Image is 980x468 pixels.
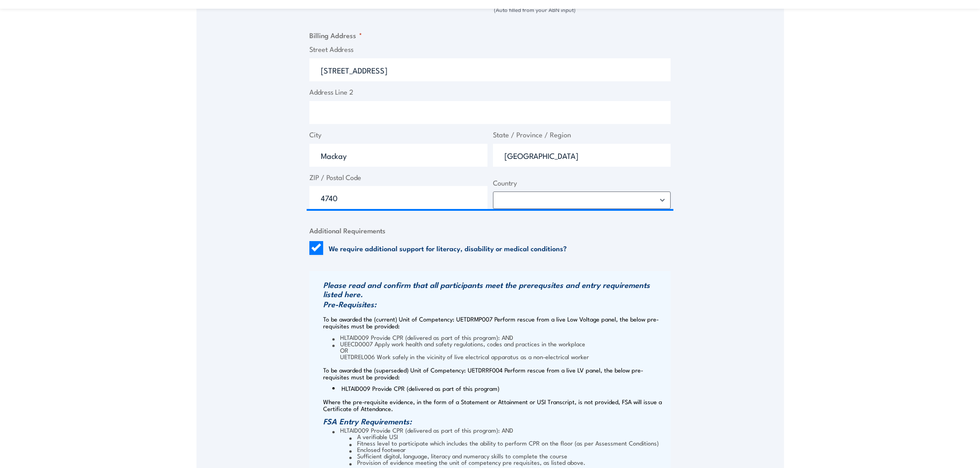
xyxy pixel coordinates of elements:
[323,280,668,299] h3: Please read and confirm that all participants meet the prerequsites and entry requirements listed...
[349,452,668,459] li: Sufficient digital, language, literacy and numeracy skills to complete the course
[349,433,668,440] li: A verifiable USI
[309,172,487,183] label: ZIP / Postal Code
[309,58,671,81] input: Enter a location
[349,440,668,446] li: Fitness level to participate which includes the ability to perform CPR on the floor (as per Asses...
[309,44,671,55] label: Street Address
[349,459,668,465] li: Provision of evidence meeting the unit of competency pre requisites, as listed above.
[493,130,671,140] label: State / Province / Region
[329,243,567,253] label: We require additional support for literacy, disability or medical conditions?
[493,178,671,188] label: Country
[309,87,671,97] label: Address Line 2
[332,385,668,391] li: HLTAID009 Provide CPR (delivered as part of this program)
[323,417,668,426] h3: FSA Entry Requirements:
[323,316,668,329] p: To be awarded the (current) Unit of Competency: UETDRMP007 Perform rescue from a live Low Voltage...
[332,334,668,340] li: HLTAID009 Provide CPR (delivered as part of this program): AND
[323,299,668,309] h3: Pre-Requisites:
[494,6,671,14] div: (Auto filled from your ABN input)
[332,427,668,465] li: HLTAID009 Provide CPR (delivered as part of this program): AND
[309,225,386,236] legend: Additional Requirements
[332,340,668,360] li: UEECD0007 Apply work health and safety regulations, codes and practices in the workplace OR UETDR...
[309,30,362,40] legend: Billing Address
[323,367,668,380] p: To be awarded the (superseded) Unit of Competency: UETDRRF004 Perform rescue from a live LV panel...
[349,446,668,452] li: Enclosed footwear
[309,130,487,140] label: City
[323,398,668,412] p: Where the pre-requisite evidence, in the form of a Statement or Attainment or USI Transcript, is ...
